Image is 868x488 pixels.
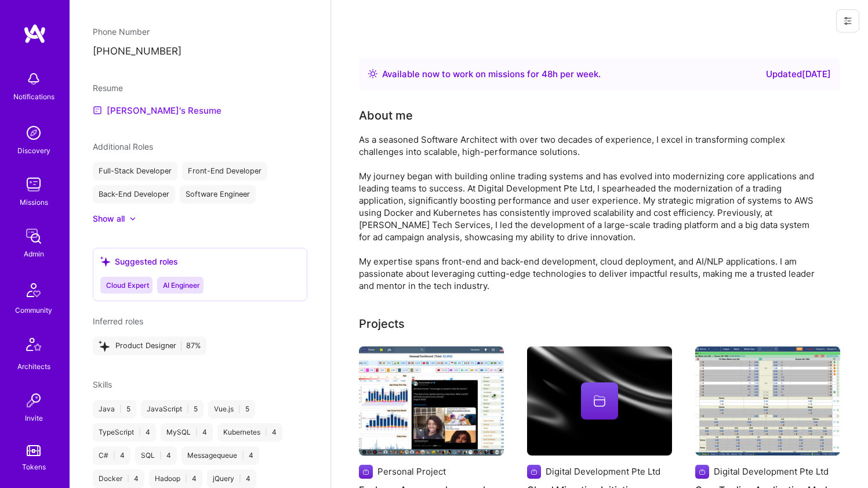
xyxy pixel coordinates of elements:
div: SQL 4 [135,446,177,465]
div: Personal Project [377,465,446,478]
div: Community [15,304,52,316]
div: Tokens [22,461,46,473]
i: icon StarsPurple [99,340,110,351]
div: Missions [20,196,48,208]
a: [PERSON_NAME]'s Resume [93,103,221,117]
img: Company logo [527,465,541,479]
div: Messagequeue 4 [181,446,259,465]
div: Invite [25,412,43,424]
img: tokens [27,445,41,456]
div: Suggested roles [100,255,178,268]
img: Resume [93,106,102,115]
div: Full-Stack Developer [93,162,177,180]
span: | [187,404,189,414]
div: As a seasoned Software Architect with over two decades of experience, I excel in transforming com... [359,133,823,292]
div: About me [359,107,413,124]
i: icon SuggestedTeams [100,256,110,266]
div: Product Designer 87% [93,337,206,355]
span: | [113,451,115,460]
span: Cloud Expert [106,281,149,290]
span: | [139,428,141,437]
p: [PHONE_NUMBER] [93,45,307,59]
div: Show all [93,213,125,225]
div: Docker 4 [93,469,144,488]
span: | [242,451,244,460]
div: Digital Development Pte Ltd [714,465,829,478]
span: 48 [542,68,553,79]
img: discovery [22,121,45,144]
div: C# 4 [93,446,130,465]
span: | [238,404,241,414]
span: AI Engineer [163,281,200,290]
div: Vue.js 5 [208,400,255,418]
div: MySQL 4 [161,423,213,442]
img: Company logo [359,465,373,479]
div: Hadoop 4 [149,469,202,488]
div: Kubernetes 4 [217,423,282,442]
div: Digital Development Pte Ltd [546,465,660,478]
img: Availability [368,69,377,78]
div: jQuery 4 [207,469,256,488]
div: JavaScript 5 [141,400,204,418]
span: | [159,451,162,460]
div: Notifications [13,91,55,103]
span: | [239,474,241,483]
img: Core Trading Application Modernization [695,346,840,456]
div: Back-End Developer [93,185,175,204]
img: teamwork [22,173,45,196]
img: logo [23,23,46,44]
span: | [185,474,187,483]
div: Architects [17,360,50,373]
img: bell [22,67,45,91]
div: Updated [DATE] [766,67,831,81]
img: Funbay - A personal research project [359,346,504,456]
div: Front-End Developer [182,162,267,180]
div: Discovery [17,144,50,157]
div: Admin [24,248,44,260]
img: Architects [20,332,48,360]
span: Inferred roles [93,316,143,326]
span: Additional Roles [93,142,153,151]
span: Resume [93,83,123,93]
div: Available now to work on missions for h per week . [382,67,601,81]
img: Community [20,276,48,304]
div: Software Engineer [180,185,256,204]
img: cover [527,346,672,456]
span: Skills [93,379,112,389]
span: Phone Number [93,27,150,37]
div: TypeScript 4 [93,423,156,442]
div: Java 5 [93,400,136,418]
div: Projects [359,315,405,332]
span: | [265,428,267,437]
img: admin teamwork [22,225,45,248]
span: | [119,404,122,414]
span: | [127,474,129,483]
span: | [195,428,198,437]
img: Invite [22,389,45,412]
img: Company logo [695,465,709,479]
